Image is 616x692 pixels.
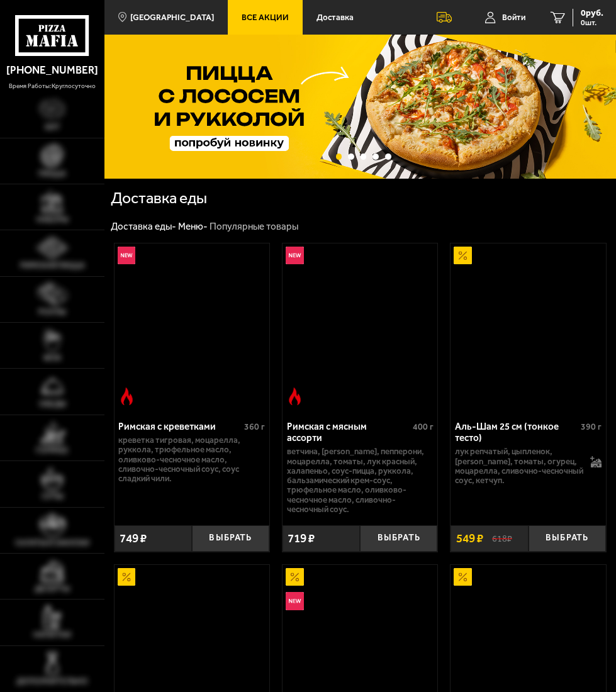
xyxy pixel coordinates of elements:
[118,568,136,586] img: Акционный
[115,243,269,409] a: НовинкаОстрое блюдоРимская с креветками
[316,13,354,21] span: Доставка
[454,247,472,265] img: Акционный
[455,421,578,444] div: Аль-Шам 25 см (тонкое тесто)
[36,447,69,454] span: Горячее
[286,388,304,406] img: Острое блюдо
[111,191,310,206] h1: Доставка еды
[348,153,354,160] button: точки переключения
[43,354,61,362] span: WOK
[286,247,304,265] img: Новинка
[360,525,437,552] button: Выбрать
[372,153,379,160] button: точки переключения
[529,525,606,552] button: Выбрать
[455,447,584,485] p: лук репчатый, цыпленок, [PERSON_NAME], томаты, огурец, моцарелла, сливочно-чесночный соус, кетчуп.
[385,153,391,160] button: точки переключения
[38,170,66,177] span: Пицца
[287,447,434,514] p: ветчина, [PERSON_NAME], пепперони, моцарелла, томаты, лук красный, халапеньо, соус-пицца, руккола...
[20,262,85,269] span: Римская пицца
[492,533,512,544] s: 618 ₽
[581,9,603,18] span: 0 руб.
[120,532,147,544] span: 749 ₽
[118,388,136,406] img: Острое блюдо
[130,13,214,21] span: [GEOGRAPHIC_DATA]
[111,221,176,232] a: Доставка еды-
[118,421,241,432] div: Римская с креветками
[242,13,289,21] span: Все Акции
[456,532,483,544] span: 549 ₽
[336,153,342,160] button: точки переключения
[35,585,70,593] span: Десерты
[283,243,437,409] a: НовинкаОстрое блюдоРимская с мясным ассорти
[118,435,265,483] p: креветка тигровая, моцарелла, руккола, трюфельное масло, оливково-чесночное масло, сливочно-чесно...
[38,308,66,316] span: Роллы
[36,216,69,223] span: Наборы
[33,631,71,639] span: Напитки
[45,123,60,131] span: Хит
[502,13,525,21] span: Войти
[118,247,136,265] img: Новинка
[286,568,304,586] img: Акционный
[210,221,298,233] div: Популярные товары
[581,19,603,26] span: 0 шт.
[287,421,410,444] div: Римская с мясным ассорти
[451,243,605,409] a: АкционныйАль-Шам 25 см (тонкое тесто)
[192,525,269,552] button: Выбрать
[39,400,66,408] span: Обеды
[361,153,367,160] button: точки переключения
[454,568,472,586] img: Акционный
[581,421,602,432] span: 390 г
[42,493,64,500] span: Супы
[288,532,315,544] span: 719 ₽
[16,678,88,685] span: Дополнительно
[413,421,434,432] span: 400 г
[244,421,265,432] span: 360 г
[15,539,89,547] span: Салаты и закуски
[178,221,208,232] a: Меню-
[286,592,304,610] img: Новинка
